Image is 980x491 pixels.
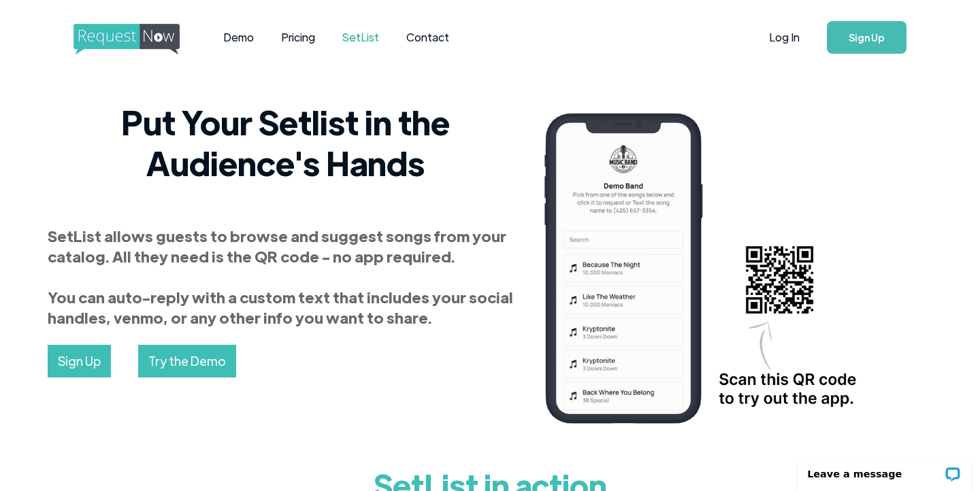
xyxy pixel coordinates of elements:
a: Log In [755,14,813,61]
a: Demo [210,16,267,58]
iframe: LiveChat chat widget [789,448,980,491]
strong: SetList allows guests to browse and suggest songs from your catalog. All they need is the QR code... [48,226,513,327]
a: SetList [329,16,393,58]
a: Sign Up [48,345,111,377]
a: Try the Demo [138,345,236,377]
img: requestnow logo [73,24,205,55]
a: home [73,24,176,51]
a: Contact [393,16,463,58]
a: Sign Up [827,21,906,54]
h2: Put Your Setlist in the Audience's Hands [48,101,523,183]
a: Pricing [267,16,329,58]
